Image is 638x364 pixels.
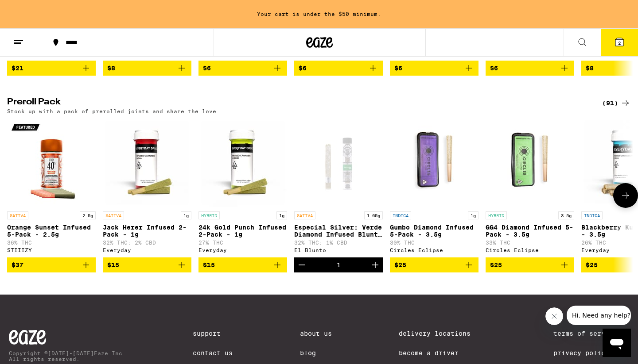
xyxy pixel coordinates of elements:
span: $6 [203,65,211,72]
a: Become a Driver [399,349,486,356]
p: 2.5g [80,211,96,219]
p: HYBRID [198,211,220,219]
iframe: Button to launch messaging window [603,329,631,357]
div: Everyday [198,247,287,253]
p: SATIVA [7,211,28,219]
a: Terms of Service [553,330,629,337]
p: 24k Gold Punch Infused 2-Pack - 1g [198,224,287,238]
a: Delivery Locations [399,330,486,337]
p: Orange Sunset Infused 5-Pack - 2.5g [7,224,96,238]
p: 1g [468,211,478,219]
p: 33% THC [486,240,574,245]
p: Especial Silver: Verde Diamond Infused Blunt - 1.65g [294,224,383,238]
p: INDICA [390,211,411,219]
iframe: Close message [545,307,563,325]
span: 2 [618,40,621,46]
p: 32% THC: 1% CBD [294,240,383,245]
button: Decrement [294,257,309,272]
a: Privacy Policy [553,349,629,356]
a: Open page for Especial Silver: Verde Diamond Infused Blunt - 1.65g from El Blunto [294,119,383,257]
h2: Preroll Pack [7,98,587,108]
div: El Blunto [294,247,383,253]
p: Copyright © [DATE]-[DATE] Eaze Inc. All rights reserved. [9,350,126,362]
button: Add to bag [294,61,383,76]
button: Add to bag [486,257,574,272]
button: Add to bag [103,257,191,272]
button: Add to bag [198,257,287,272]
span: $25 [490,261,502,268]
p: 1g [181,211,191,219]
button: Add to bag [390,257,478,272]
a: About Us [300,330,332,337]
span: $25 [586,261,598,268]
a: Contact Us [193,349,233,356]
p: SATIVA [294,211,315,219]
span: $6 [299,65,307,72]
a: Open page for Jack Herer Infused 2-Pack - 1g from Everyday [103,119,191,257]
p: 30% THC [390,240,478,245]
a: Open page for 24k Gold Punch Infused 2-Pack - 1g from Everyday [198,119,287,257]
span: $6 [490,65,498,72]
p: 1.65g [364,211,383,219]
button: Add to bag [198,61,287,76]
p: 32% THC: 2% CBD [103,240,191,245]
span: $21 [12,65,23,72]
p: Stock up with a pack of prerolled joints and share the love. [7,108,220,114]
div: 1 [337,261,341,268]
div: STIIIZY [7,247,96,253]
img: STIIIZY - Orange Sunset Infused 5-Pack - 2.5g [7,119,96,207]
span: $6 [394,65,402,72]
a: Open page for Orange Sunset Infused 5-Pack - 2.5g from STIIIZY [7,119,96,257]
button: Add to bag [7,61,96,76]
p: GG4 Diamond Infused 5-Pack - 3.5g [486,224,574,238]
div: Circles Eclipse [486,247,574,253]
img: Everyday - 24k Gold Punch Infused 2-Pack - 1g [198,119,287,207]
img: Circles Eclipse - Gumbo Diamond Infused 5-Pack - 3.5g [390,119,478,207]
a: Support [193,330,233,337]
span: $8 [107,65,115,72]
button: Add to bag [7,257,96,272]
p: HYBRID [486,211,507,219]
a: Blog [300,349,332,356]
p: SATIVA [103,211,124,219]
p: INDICA [581,211,603,219]
p: 36% THC [7,240,96,245]
button: 2 [601,29,638,56]
p: 1g [276,211,287,219]
div: Everyday [103,247,191,253]
button: Add to bag [103,61,191,76]
span: $37 [12,261,23,268]
span: $8 [586,65,594,72]
img: Circles Eclipse - GG4 Diamond Infused 5-Pack - 3.5g [486,119,574,207]
span: $25 [394,261,406,268]
div: Circles Eclipse [390,247,478,253]
iframe: Message from company [567,306,631,325]
a: Open page for Gumbo Diamond Infused 5-Pack - 3.5g from Circles Eclipse [390,119,478,257]
img: Everyday - Jack Herer Infused 2-Pack - 1g [103,119,191,207]
button: Add to bag [486,61,574,76]
p: Gumbo Diamond Infused 5-Pack - 3.5g [390,224,478,238]
button: Increment [368,257,383,272]
button: Add to bag [390,61,478,76]
a: (91) [602,98,631,108]
span: $15 [203,261,215,268]
p: 27% THC [198,240,287,245]
a: Open page for GG4 Diamond Infused 5-Pack - 3.5g from Circles Eclipse [486,119,574,257]
p: 3.5g [558,211,574,219]
span: $15 [107,261,119,268]
p: Jack Herer Infused 2-Pack - 1g [103,224,191,238]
